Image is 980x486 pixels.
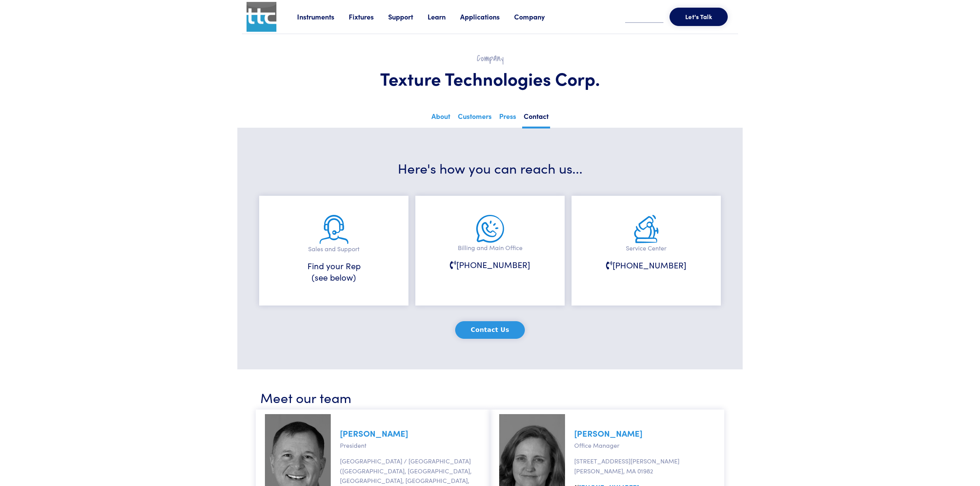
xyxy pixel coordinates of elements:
a: Learn [428,12,460,21]
a: About [430,110,452,127]
a: Company [514,12,559,21]
h1: Texture Technologies Corp. [260,67,720,89]
p: [STREET_ADDRESS][PERSON_NAME] [PERSON_NAME], MA 01982 [574,456,715,476]
h6: [PHONE_NUMBER] [434,259,546,271]
h6: Find your Rep (see below) [278,260,389,284]
h3: Here's how you can reach us... [260,158,720,177]
a: Fixtures [349,12,388,21]
h6: [PHONE_NUMBER] [591,259,702,271]
button: Contact Us [455,321,525,339]
a: Support [388,12,428,21]
p: Billing and Main Office [434,243,546,253]
img: main-office.png [476,215,504,243]
a: Instruments [297,12,349,21]
img: ttc_logo_1x1_v1.0.png [247,2,276,32]
a: Applications [460,12,514,21]
button: Let's Talk [670,8,728,26]
h3: Meet our team [260,388,720,406]
a: [PERSON_NAME] [340,427,408,439]
a: Press [498,110,518,127]
p: Office Manager [574,440,715,450]
p: Sales and Support [278,244,389,254]
a: Contact [522,110,550,128]
img: service.png [634,215,658,243]
p: President [340,440,481,450]
img: sales-and-support.png [320,215,348,244]
a: [PERSON_NAME] [574,427,642,439]
a: Customers [456,110,493,127]
h2: Company [260,52,720,64]
p: Service Center [591,243,702,253]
